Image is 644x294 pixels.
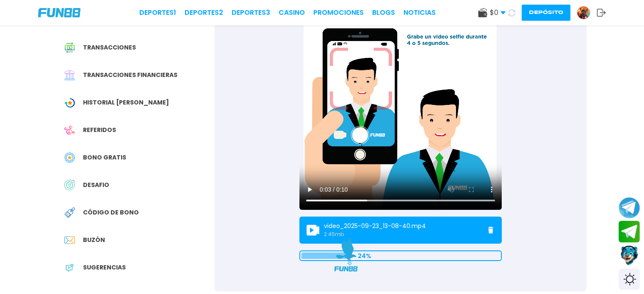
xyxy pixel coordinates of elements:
[83,153,126,162] span: Bono Gratis
[619,269,640,290] div: Switch theme
[64,207,75,218] img: Redeem Bonus
[64,152,75,163] img: Free Bonus
[324,231,426,238] p: 2.45 mb
[83,98,169,107] span: Historial [PERSON_NAME]
[139,8,176,18] a: Deportes1
[232,8,270,18] a: Deportes3
[490,8,506,18] span: $ 0
[619,221,640,243] button: Join telegram
[58,148,215,167] a: Free BonusBono Gratis
[522,5,570,21] button: Depósito
[83,71,177,80] span: Transacciones financieras
[404,8,436,18] a: NOTICIAS
[327,236,365,275] img: Loading GIF
[83,43,136,52] span: Transacciones
[64,180,75,190] img: Challenge
[324,222,426,231] p: video_2025-09-23_13-08-40.mp4
[83,208,139,217] span: Código de bono
[58,38,215,57] a: Transaction HistoryTransacciones
[58,93,215,112] a: Wagering TransactionHistorial [PERSON_NAME]
[619,245,640,267] button: Contact customer service
[58,121,215,140] a: ReferralReferidos
[64,235,75,245] img: Inbox
[58,258,215,277] a: App FeedbackSugerencias
[64,97,75,108] img: Wagering Transaction
[83,236,105,245] span: Buzón
[64,125,75,135] img: Referral
[279,8,305,18] a: CASINO
[58,66,215,85] a: Financial TransactionTransacciones financieras
[83,181,109,190] span: DESAFIO
[58,203,215,222] a: Redeem BonusCódigo de bono
[577,6,590,19] img: Avatar
[64,70,75,80] img: Financial Transaction
[619,197,640,219] button: Join telegram channel
[58,231,215,250] a: InboxBuzón
[58,176,215,195] a: ChallengeDESAFIO
[64,42,75,53] img: Transaction History
[83,126,116,135] span: Referidos
[64,262,75,273] img: App Feedback
[372,8,395,18] a: BLOGS
[313,8,364,18] a: Promociones
[83,263,126,272] span: Sugerencias
[577,6,597,19] a: Avatar
[299,17,502,210] video: Su navegador no soporta la etiqueta de vídeo.
[38,8,80,17] img: Company Logo
[185,8,223,18] a: Deportes2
